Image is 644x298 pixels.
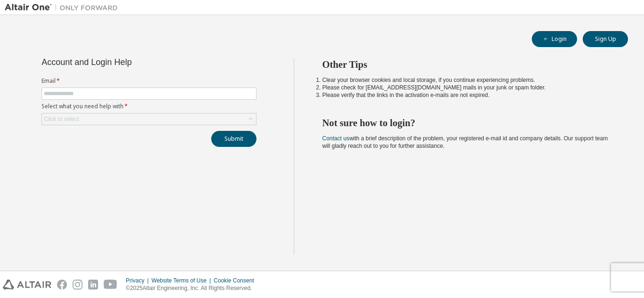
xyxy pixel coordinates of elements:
label: Email [41,77,256,85]
img: facebook.svg [57,280,67,290]
p: © 2025 Altair Engineering, Inc. All Rights Reserved. [126,284,260,292]
img: youtube.svg [104,280,117,290]
li: Please verify that the links in the activation e-mails are not expired. [322,91,611,99]
h2: Other Tips [322,58,611,71]
img: instagram.svg [73,280,83,290]
li: Clear your browser cookies and local storage, if you continue experiencing problems. [322,76,611,84]
button: Sign Up [583,31,628,47]
div: Account and Login Help [41,58,214,66]
div: Privacy [126,277,151,284]
span: with a brief description of the problem, your registered e-mail id and company details. Our suppo... [322,135,608,149]
h2: Not sure how to login? [322,117,611,129]
li: Please check for [EMAIL_ADDRESS][DOMAIN_NAME] mails in your junk or spam folder. [322,84,611,91]
div: Website Terms of Use [151,277,214,284]
img: linkedin.svg [88,280,98,290]
div: Click to select [44,115,79,123]
img: Altair One [5,3,123,12]
button: Login [532,31,577,47]
div: Cookie Consent [214,277,259,284]
label: Select what you need help with [41,103,256,110]
div: Click to select [42,113,256,125]
a: Contact us [322,135,349,142]
button: Submit [211,131,256,147]
img: altair_logo.svg [3,280,51,290]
